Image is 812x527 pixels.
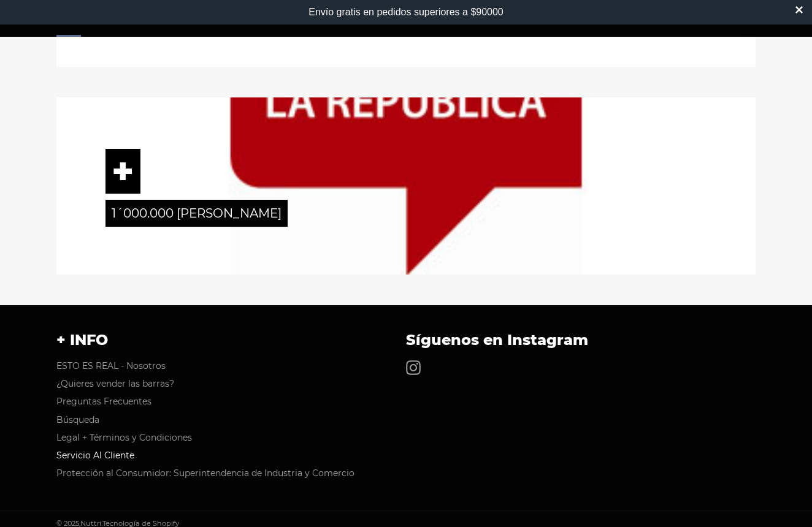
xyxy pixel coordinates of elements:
[56,450,134,461] a: Servicio Al Cliente
[56,414,99,425] a: Búsqueda
[56,378,174,389] a: ¿Quieres vender las barras?
[406,330,743,350] h4: Síguenos en Instagram
[105,200,288,227] a: 1´000.000 [PERSON_NAME]
[56,330,394,350] h4: + INFO
[56,360,166,371] a: ESTO ES REAL - Nosotros
[105,149,140,194] a: +
[56,468,354,479] a: Protección al Consumidor: Superintendencia de Industria y Comercio
[56,432,192,443] a: Legal + Términos y Condiciones
[308,7,504,18] div: Envío gratis en pedidos superiores a $90000
[56,396,151,407] a: Preguntas Frecuentes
